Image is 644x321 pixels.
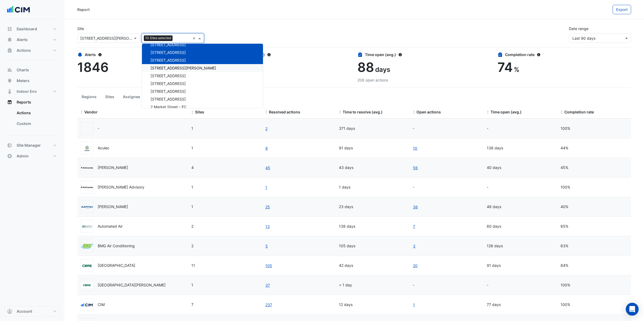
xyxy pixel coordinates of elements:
span: Completion rate [564,110,594,114]
span: [STREET_ADDRESS] [151,50,186,55]
span: 1846 [77,59,109,75]
div: 65% [561,223,628,230]
span: 130 Lonsdale Street [191,283,193,287]
span: 1 Martin Place 10 Franklin Street (GPO Exchange) 105 Phillip Street 11-33 Exhibition Street 12 Sh... [191,263,195,268]
span: 10 Franklin Street (GPO Exchange) 12-26 Franklin Street [191,224,193,228]
div: [GEOGRAPHIC_DATA][PERSON_NAME] [98,282,166,288]
a: 25 [265,204,270,210]
app-icon: Meters [7,78,12,83]
ng-dropdown-panel: Options list [142,43,263,108]
button: Indoor Env [4,86,60,97]
span: [STREET_ADDRESS] [151,58,186,62]
span: days [375,65,390,73]
a: 45 [265,165,270,171]
app-icon: Alerts [7,37,12,42]
div: 40% [561,204,628,210]
img: AG Coombs Advisory [81,185,93,190]
app-icon: Admin [7,153,12,159]
span: 10 Sites selected [144,35,173,41]
button: Meters [4,75,60,86]
div: CIM [98,302,105,308]
span: 11-33 Exhibition Street [191,126,193,131]
div: Automated Air [98,223,123,230]
img: AG Coombs [81,165,93,171]
div: 138 days [339,223,406,230]
span: 2 Market Street - FC [151,105,186,109]
div: 91 days [487,263,554,269]
span: [STREET_ADDRESS] [151,97,186,101]
img: Company Logo [6,4,31,15]
button: Reports [4,97,60,108]
button: Sites [101,92,119,102]
div: Time open (avg.) [357,52,491,57]
span: Charts [17,67,29,73]
span: Dashboard [17,26,37,32]
div: 23 days [339,204,406,210]
div: 585 resolved actions [217,77,351,83]
div: 45% [561,165,628,171]
span: Site Manager [17,143,41,148]
div: < 1 day [339,282,406,288]
div: Report [77,7,90,12]
div: [PERSON_NAME] [98,165,128,171]
span: % [514,65,519,73]
div: - [413,282,480,288]
span: 130 Lonsdale Street [191,185,193,189]
a: 56 [413,165,418,171]
div: 371 days [339,126,406,132]
a: 10 [413,145,418,151]
span: [STREET_ADDRESS] [151,81,186,86]
div: 1 days [339,184,406,190]
span: Indoor Env [17,89,37,94]
button: Admin [4,151,60,161]
a: 1 [265,184,268,190]
div: 138 days [487,145,554,151]
a: 13 [265,223,270,230]
span: Resolved actions [269,110,300,114]
span: Export [616,7,628,12]
div: 43 days [339,165,406,171]
div: 77 days [487,302,554,308]
a: 5 [265,243,268,249]
div: 100% [561,282,628,288]
a: 105 [265,263,272,269]
span: 16 May 25 - 14 Aug 25 [572,36,595,40]
label: Date range [569,26,588,31]
span: Clear [192,35,197,41]
div: 84% [561,263,628,269]
div: 100% [561,126,628,132]
img: CBRE Charter Hall VIC [81,283,93,288]
span: Sites [195,110,204,114]
div: 63% [561,243,628,249]
div: Aculec [98,145,109,151]
div: Open Intercom Messenger [626,303,639,316]
span: Actions [17,48,31,53]
span: Account [17,309,32,314]
div: Completion rate [497,52,631,57]
div: 126 days [487,243,554,249]
span: Time to resolve (avg.) [343,110,383,114]
img: CBRE Charter Hall [81,263,93,268]
label: Site [77,26,84,31]
a: 7 [413,223,415,230]
span: Alerts [17,37,28,42]
a: 2 [265,126,268,132]
div: 91 days [339,145,406,151]
button: Account [4,306,60,317]
a: 37 [265,282,270,288]
div: - [487,184,554,190]
div: 60 days [487,223,554,230]
span: Open actions [416,110,441,114]
button: Last 90 days [569,34,631,43]
button: Dashboard [4,24,60,34]
div: [PERSON_NAME] Advisory [98,184,144,190]
div: Reports [4,108,60,131]
span: 12-26 Franklin Street 1 Martin Place 10 Franklin Street (GPO Exchange) 10 Shelley Street 12 Shell... [191,302,193,307]
div: [PERSON_NAME] [98,204,128,210]
div: 12 days [339,302,406,308]
app-icon: Site Manager [7,143,12,148]
button: Charts [4,65,60,75]
span: 130 Lonsdale Street [191,204,193,209]
button: Regions [77,92,101,102]
div: Alerts [77,52,211,57]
